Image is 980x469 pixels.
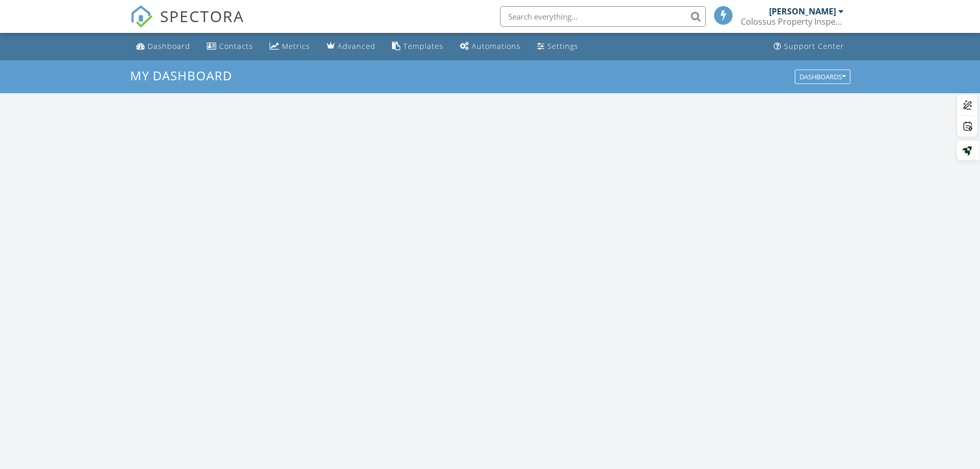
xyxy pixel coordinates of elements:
[160,5,244,27] span: SPECTORA
[472,41,521,51] div: Automations
[770,37,848,56] a: Support Center
[456,37,525,56] a: Automations (Basic)
[403,41,443,51] div: Templates
[741,16,844,27] div: Colossus Property Inspections, LLC
[533,37,582,56] a: Settings
[795,70,850,84] button: Dashboards
[203,37,257,56] a: Contacts
[265,37,314,56] a: Metrics
[148,41,190,51] div: Dashboard
[130,67,232,84] span: My Dashboard
[130,5,153,28] img: The Best Home Inspection Software - Spectora
[547,41,578,51] div: Settings
[130,14,244,36] a: SPECTORA
[784,41,844,51] div: Support Center
[219,41,253,51] div: Contacts
[799,73,846,80] div: Dashboards
[337,41,376,51] div: Advanced
[282,41,310,51] div: Metrics
[500,6,706,27] input: Search everything...
[132,37,194,56] a: Dashboard
[769,6,836,16] div: [PERSON_NAME]
[388,37,448,56] a: Templates
[323,37,380,56] a: Advanced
